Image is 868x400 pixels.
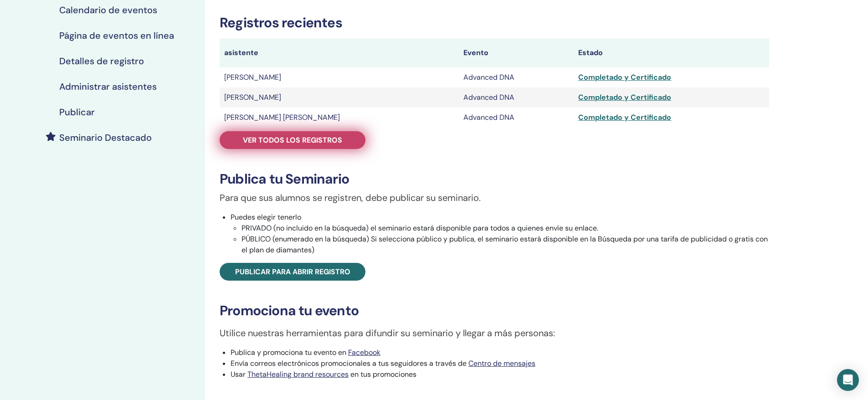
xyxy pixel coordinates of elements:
a: Publicar para abrir registro [220,263,365,281]
th: Evento [459,38,574,67]
h4: Administrar asistentes [59,81,157,92]
li: Usar en tus promociones [231,369,769,380]
div: Completado y Certificado [578,72,765,83]
th: asistente [220,38,459,67]
div: Completado y Certificado [578,92,765,103]
td: Advanced DNA [459,87,574,108]
h4: Publicar [59,107,95,118]
td: [PERSON_NAME] [220,67,459,87]
span: Ver todos los registros [243,135,342,145]
a: ThetaHealing brand resources [247,369,349,379]
div: Completado y Certificado [578,112,765,123]
th: Estado [574,38,769,67]
h4: Detalles de registro [59,56,144,67]
h3: Registros recientes [220,15,769,31]
li: PRIVADO (no incluido en la búsqueda) el seminario estará disponible para todos a quienes envíe su... [241,223,769,234]
li: Envía correos electrónicos promocionales a tus seguidores a través de [231,358,769,369]
h4: Calendario de eventos [59,5,157,15]
p: Para que sus alumnos se registren, debe publicar su seminario. [220,191,769,205]
p: Utilice nuestras herramientas para difundir su seminario y llegar a más personas: [220,326,769,340]
h3: Promociona tu evento [220,303,769,319]
td: [PERSON_NAME] [220,87,459,108]
h4: Página de eventos en línea [59,30,174,41]
li: Publica y promociona tu evento en [231,347,769,358]
li: Puedes elegir tenerlo [231,212,769,256]
a: Ver todos los registros [220,131,365,149]
span: Publicar para abrir registro [235,267,350,277]
a: Facebook [348,348,380,357]
li: PÚBLICO (enumerado en la búsqueda) Si selecciona público y publica, el seminario estará disponibl... [241,234,769,256]
td: Advanced DNA [459,67,574,87]
td: Advanced DNA [459,108,574,128]
a: Centro de mensajes [468,359,535,368]
td: [PERSON_NAME] [PERSON_NAME] [220,108,459,128]
div: Open Intercom Messenger [837,369,859,391]
h4: Seminario Destacado [59,132,152,143]
h3: Publica tu Seminario [220,171,769,187]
